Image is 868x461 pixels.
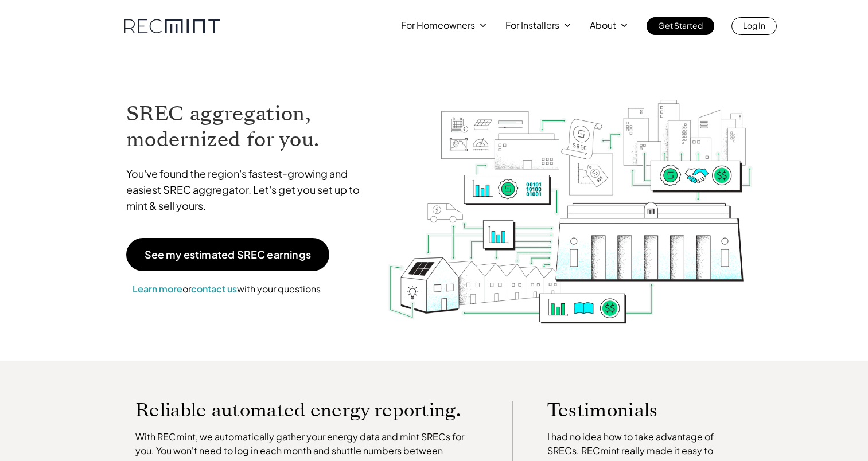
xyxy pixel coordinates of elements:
p: For Installers [505,17,559,33]
p: See my estimated SREC earnings [145,249,311,260]
h1: SREC aggregation, modernized for you. [126,101,371,153]
p: Reliable automated energy reporting. [135,401,477,419]
p: You've found the region's fastest-growing and easiest SREC aggregator. Let's get you set up to mi... [126,166,371,214]
p: About [590,17,616,33]
a: contact us [191,283,237,295]
a: Get Started [647,17,714,35]
p: or with your questions [126,282,327,296]
p: Testimonials [547,401,718,419]
a: Learn more [133,283,182,295]
img: RECmint value cycle [387,69,753,327]
p: Get Started [658,17,703,33]
a: Log In [731,17,777,35]
p: For Homeowners [401,17,475,33]
p: Log In [743,17,765,33]
a: See my estimated SREC earnings [126,238,329,271]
